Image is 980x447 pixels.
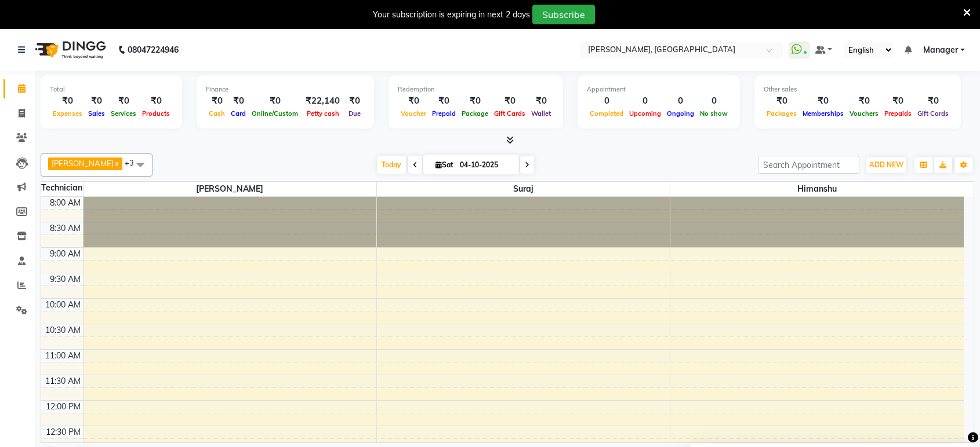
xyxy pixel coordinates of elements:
span: +3 [125,158,143,167]
div: ₹0 [459,94,491,108]
span: Gift Cards [914,109,952,118]
span: Voucher [398,109,429,118]
div: ₹0 [528,94,554,108]
span: Completed [587,109,626,118]
div: Appointment [587,85,731,94]
div: ₹0 [881,94,914,108]
span: Manager [923,44,958,56]
div: ₹0 [429,94,459,108]
span: Packages [764,109,800,118]
span: [PERSON_NAME] [52,159,114,168]
div: ₹0 [50,94,85,108]
span: Sat [433,160,456,169]
b: 08047224946 [128,34,179,66]
div: Total [50,85,173,94]
span: Online/Custom [249,109,301,118]
div: 0 [626,94,664,108]
div: ₹0 [764,94,800,108]
div: ₹0 [491,94,528,108]
span: Services [108,109,139,118]
div: 10:30 AM [43,324,83,336]
div: 9:30 AM [48,273,83,285]
div: ₹0 [344,94,365,108]
a: x [114,159,119,168]
div: ₹0 [139,94,173,108]
span: Ongoing [664,109,697,118]
span: Upcoming [626,109,664,118]
span: Products [139,109,173,118]
div: 0 [587,94,626,108]
button: ADD NEW [866,157,906,173]
div: Other sales [764,85,952,94]
div: ₹0 [914,94,952,108]
span: ADD NEW [869,160,903,169]
input: 2025-10-04 [456,156,514,174]
div: ₹0 [228,94,249,108]
span: Due [346,109,364,118]
span: Today [377,156,406,174]
span: Prepaids [881,109,914,118]
span: Himanshu [670,182,964,196]
div: Redemption [398,85,554,94]
div: 8:30 AM [48,222,83,235]
div: 8:00 AM [48,197,83,209]
div: Technician [41,182,83,194]
div: 9:00 AM [48,248,83,260]
span: Gift Cards [491,109,528,118]
div: ₹0 [800,94,847,108]
span: Petty cash [304,109,342,118]
span: Card [228,109,249,118]
div: 11:30 AM [43,375,83,387]
span: Wallet [528,109,554,118]
span: Memberships [800,109,847,118]
div: 11:00 AM [43,350,83,362]
div: ₹22,140 [301,94,344,108]
span: Sales [85,109,108,118]
span: No show [697,109,731,118]
div: ₹0 [85,94,108,108]
div: 10:00 AM [43,299,83,311]
div: 0 [664,94,697,108]
button: Subscribe [532,5,595,24]
div: ₹0 [206,94,228,108]
div: ₹0 [847,94,881,108]
div: 0 [697,94,731,108]
span: Cash [206,109,228,118]
div: Your subscription is expiring in next 2 days [373,9,530,21]
input: Search Appointment [758,156,859,174]
span: Vouchers [847,109,881,118]
span: Expenses [50,109,85,118]
div: 12:30 PM [43,426,83,438]
span: [PERSON_NAME] [84,182,376,196]
div: ₹0 [108,94,139,108]
div: 12:00 PM [43,401,83,413]
img: logo [30,34,109,66]
div: ₹0 [398,94,429,108]
div: Finance [206,85,365,94]
span: Package [459,109,491,118]
div: ₹0 [249,94,301,108]
span: Suraj [377,182,670,196]
span: Prepaid [429,109,459,118]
